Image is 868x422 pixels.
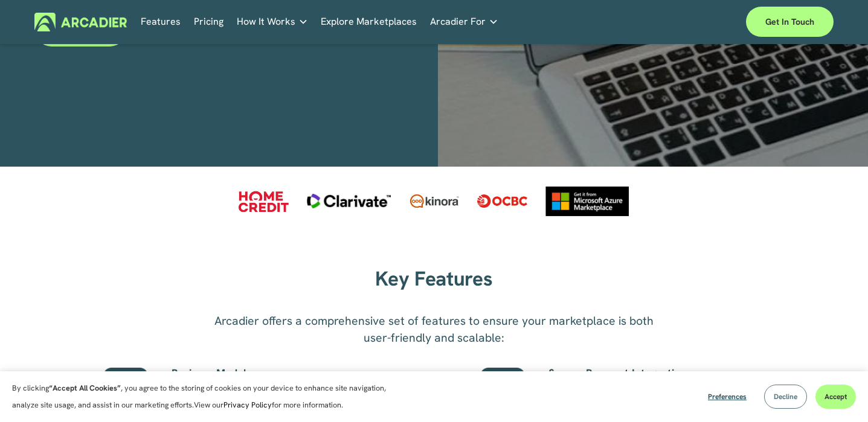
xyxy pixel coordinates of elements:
p: Arcadier offers a comprehensive set of features to ensure your marketplace is both user-friendly ... [206,313,662,347]
strong: Secure Payment Integration: [548,366,689,380]
p: Ensures safe transactions with automatic admin commissions and seller payouts. [548,365,799,415]
p: Supports B2C, B2B, P2P, and D2C models, offering flexibility to adapt to your business needs. [172,365,422,415]
span: Arcadier For [430,13,486,30]
span: Decline [774,392,797,401]
a: Features [141,13,181,31]
button: Decline [764,385,807,409]
iframe: Chat Widget [808,364,868,422]
a: Pricing [194,13,223,31]
a: folder dropdown [237,13,308,31]
span: Preferences [708,392,747,401]
a: Explore Marketplaces [321,13,417,31]
p: By clicking , you agree to the storing of cookies on your device to enhance site navigation, anal... [12,380,405,414]
span: How It Works [237,13,295,30]
a: Privacy Policy [223,400,272,410]
a: Get in touch [746,7,834,37]
strong: Key Features [375,266,492,292]
a: folder dropdown [430,13,498,31]
button: Preferences [699,385,756,409]
strong: “Accept All Cookies” [49,383,121,393]
strong: Business Models: [172,366,254,380]
img: Arcadier [34,13,127,31]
